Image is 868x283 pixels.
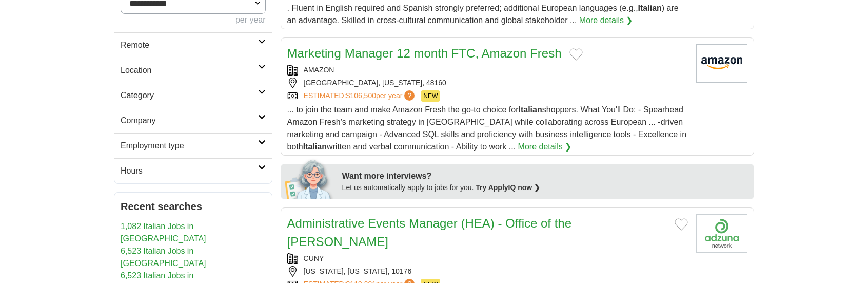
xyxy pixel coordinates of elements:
a: Marketing Manager 12 month FTC, Amazon Fresh [287,46,562,60]
div: Want more interviews? [342,170,748,182]
a: CUNY [304,254,324,262]
img: CUNY Hostos Community College logo [696,214,747,253]
h2: Hours [121,165,258,177]
a: Administrative Events Manager (HEA) - Office of the [PERSON_NAME] [287,216,571,249]
a: ESTIMATED:$106,500per year? [304,90,417,102]
strong: Italian [638,4,662,12]
a: Remote [114,32,272,58]
a: More details ❯ [579,14,633,27]
a: AMAZON [304,66,334,74]
span: . Fluent in English required and Spanish strongly preferred; additional European languages (e.g.,... [287,4,679,25]
a: Company [114,108,272,133]
div: [GEOGRAPHIC_DATA], [US_STATE], 48160 [287,78,688,88]
a: Hours [114,158,272,183]
a: 1,082 Italian Jobs in [GEOGRAPHIC_DATA] [121,222,206,243]
h2: Employment type [121,140,258,152]
a: Employment type [114,133,272,158]
strong: Italian [303,142,327,151]
strong: Italian [519,105,542,114]
h2: Location [121,64,258,77]
img: Amazon logo [696,44,747,83]
a: 6,523 Italian Jobs in [GEOGRAPHIC_DATA] [121,247,206,268]
div: [US_STATE], [US_STATE], 10176 [287,266,688,277]
a: Try ApplyIQ now ❯ [476,183,540,192]
h2: Category [121,89,258,102]
div: per year [121,14,266,26]
button: Add to favorite jobs [675,218,688,231]
h2: Remote [121,39,258,51]
button: Add to favorite jobs [569,48,583,61]
a: Location [114,58,272,83]
h2: Recent searches [121,199,266,214]
div: Let us automatically apply to jobs for you. [342,182,748,193]
h2: Company [121,115,258,127]
span: ? [404,90,415,101]
span: ... to join the team and make Amazon Fresh the go-to choice for shoppers. What You'll Do: - Spear... [287,105,686,151]
span: $106,500 [346,91,376,100]
a: More details ❯ [518,141,572,153]
img: apply-iq-scientist.png [285,158,334,199]
span: NEW [421,90,440,102]
a: Category [114,83,272,108]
